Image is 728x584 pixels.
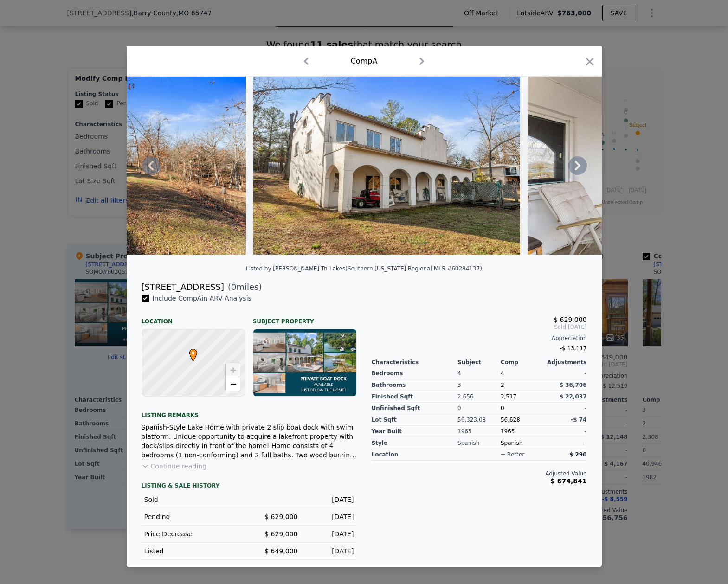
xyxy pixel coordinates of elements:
span: $ 674,841 [550,477,586,485]
span: -$ 13,117 [560,345,587,352]
a: Zoom in [226,363,240,377]
div: Price Decrease [144,529,242,539]
div: Listed [144,546,242,556]
span: Sold [DATE] [372,323,587,331]
span: $ 629,000 [264,530,297,538]
div: 1965 [457,426,501,437]
img: Property Img [253,77,521,255]
span: 2,517 [501,393,516,400]
span: 4 [501,370,504,377]
span: + [230,364,236,376]
span: $ 649,000 [264,547,297,555]
div: LISTING & SALE HISTORY [142,482,357,491]
div: Subject Property [253,310,357,325]
div: - [544,426,587,437]
div: Spanish [457,437,501,449]
div: 2 [501,379,544,391]
div: Bathrooms [372,379,458,391]
span: − [230,378,236,390]
button: Continue reading [142,462,207,471]
div: Adjustments [544,359,587,366]
span: 0 [231,282,236,292]
div: + better [501,451,524,458]
div: Listing remarks [142,404,357,419]
span: $ 290 [569,451,587,458]
div: 2,656 [457,391,501,403]
div: Characteristics [372,359,458,366]
div: - [544,368,587,379]
span: -$ 74 [571,417,586,423]
div: Spanish-Style Lake Home with private 2 slip boat dock with swim platform. Unique opportunity to a... [142,423,357,460]
div: [STREET_ADDRESS] [142,281,224,294]
div: 0 [457,403,501,414]
span: Include Comp A in ARV Analysis [149,295,255,302]
span: $ 36,706 [560,382,587,388]
div: [DATE] [305,546,354,556]
div: Year Built [372,426,458,437]
div: Spanish [501,437,544,449]
a: Zoom out [226,377,240,391]
div: Sold [144,495,242,504]
div: 1965 [501,426,544,437]
span: • [187,346,200,360]
div: location [372,449,458,461]
div: - [544,403,587,414]
div: [DATE] [305,529,354,539]
div: Lot Sqft [372,414,458,426]
div: Bedrooms [372,368,458,379]
div: Comp A [351,56,378,67]
div: 4 [457,368,501,379]
span: $ 22,037 [560,393,587,400]
div: Adjusted Value [372,470,587,477]
div: Appreciation [372,334,587,342]
span: $ 629,000 [554,316,586,323]
span: ( miles) [224,281,262,294]
div: Comp [501,359,544,366]
div: Location [142,310,245,325]
div: Style [372,437,458,449]
div: 56,323.08 [457,414,501,426]
div: Unfinished Sqft [372,403,458,414]
div: • [187,349,193,354]
div: 3 [457,379,501,391]
div: Listed by [PERSON_NAME] Tri-Lakes (Southern [US_STATE] Regional MLS #60284137) [246,265,482,272]
span: 56,628 [501,417,520,423]
div: Pending [144,512,242,521]
div: - [544,437,587,449]
div: [DATE] [305,495,354,504]
div: Finished Sqft [372,391,458,403]
div: [DATE] [305,512,354,521]
span: 0 [501,405,504,411]
div: Subject [457,359,501,366]
span: $ 629,000 [264,513,297,520]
